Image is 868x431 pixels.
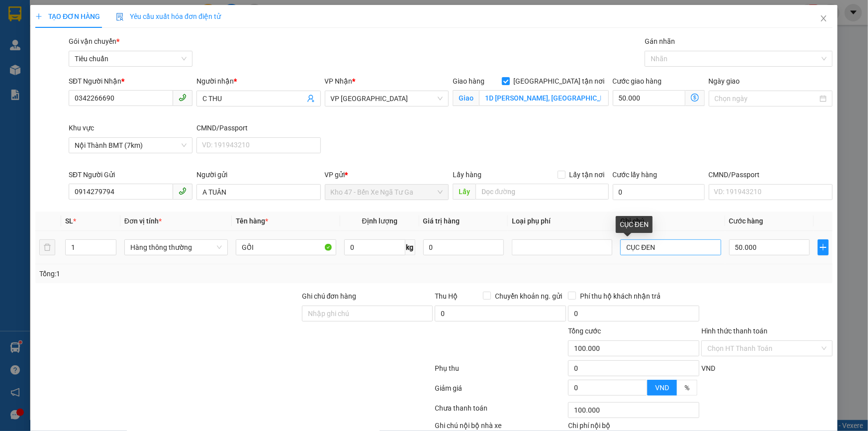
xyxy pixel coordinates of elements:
label: Cước lấy hàng [613,171,658,179]
span: Giao hàng [453,77,484,85]
th: Loại phụ phí [508,212,616,231]
span: plus [35,13,42,20]
span: Tên hàng [236,217,268,225]
span: dollar-circle [691,94,699,102]
input: Dọc đường [476,184,609,200]
span: ĐC: 720 Quốc Lộ 1A, [GEOGRAPHIC_DATA], Q12 [4,48,65,58]
input: Ngày giao [715,93,818,104]
strong: 1900 633 614 [67,24,109,32]
span: phone [179,187,187,195]
span: ĐT:0903515330 [4,61,37,66]
label: Cước giao hàng [613,77,662,85]
span: VP Nhận: Hai Bà Trưng [76,39,127,44]
span: Cước hàng [729,217,764,225]
span: Yêu cầu xuất hóa đơn điện tử [116,12,221,20]
input: 0 [423,239,504,255]
span: Giá trị hàng [423,217,460,225]
span: Lấy [453,184,476,200]
img: icon [116,13,124,21]
label: Gán nhãn [645,37,675,45]
span: Lấy tận nơi [566,169,609,180]
label: Ngày giao [709,77,740,85]
span: Nội Thành BMT (7km) [75,138,187,153]
span: VP Gửi: Kho 47 - Bến Xe Ngã Tư Ga [4,36,68,46]
div: CỤC ĐEN [616,216,653,233]
span: SL [65,217,73,225]
span: kg [405,239,415,255]
div: VP gửi [325,169,449,180]
span: [GEOGRAPHIC_DATA] tận nơi [510,76,609,87]
span: Tổng cước [568,327,601,335]
span: Gói vận chuyển [69,37,119,45]
div: Người nhận [196,76,320,87]
button: plus [818,239,829,255]
span: close [820,14,828,22]
img: logo [4,6,29,31]
span: plus [818,243,828,251]
span: Thu Hộ [435,292,458,300]
input: Ghi Chú [620,239,721,255]
span: CTY TNHH DLVT TIẾN OANH [37,5,139,15]
span: % [684,384,689,392]
span: VP Đà Lạt [331,91,443,106]
th: Ghi chú [616,212,725,231]
label: Hình thức thanh toán [701,327,768,335]
div: Phụ thu [434,363,568,380]
button: Close [810,5,838,33]
span: ---------------------------------------------- [21,69,128,77]
span: Lấy hàng [453,171,482,179]
label: Ghi chú đơn hàng [302,292,357,300]
div: Chưa thanh toán [434,403,568,420]
div: Khu vực [69,122,193,133]
span: Đơn vị tính [124,217,162,225]
input: VD: Bàn, Ghế [236,239,336,255]
div: Giảm giá [434,383,568,400]
input: Ghi chú đơn hàng [302,306,433,322]
span: Hàng thông thường [130,240,222,255]
div: CMND/Passport [196,122,320,133]
button: delete [39,239,55,255]
span: Chuyển khoản ng. gửi [491,291,566,302]
span: ĐC: [STREET_ADDRESS] BMT [76,51,143,56]
span: TẠO ĐƠN HÀNG [35,12,100,20]
span: ĐT: 0935371718 [76,61,110,66]
div: Người gửi [196,169,320,180]
span: VP Nhận [325,77,353,85]
span: user-add [307,95,315,103]
div: SĐT Người Gửi [69,169,193,180]
input: Giao tận nơi [479,90,609,106]
strong: NHẬN HÀNG NHANH - GIAO TỐC HÀNH [39,16,138,23]
span: phone [179,94,187,102]
span: VND [701,364,715,372]
div: Tổng: 1 [39,268,335,279]
span: Phí thu hộ khách nhận trả [576,291,665,302]
span: Định lượng [362,217,397,225]
span: Giao [453,90,479,106]
span: VND [655,384,669,392]
input: Cước lấy hàng [613,184,705,200]
span: Tiêu chuẩn [75,51,187,66]
span: Kho 47 - Bến Xe Ngã Tư Ga [331,185,443,200]
div: CMND/Passport [709,169,833,180]
div: SĐT Người Nhận [69,76,193,87]
input: Cước giao hàng [613,90,685,106]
